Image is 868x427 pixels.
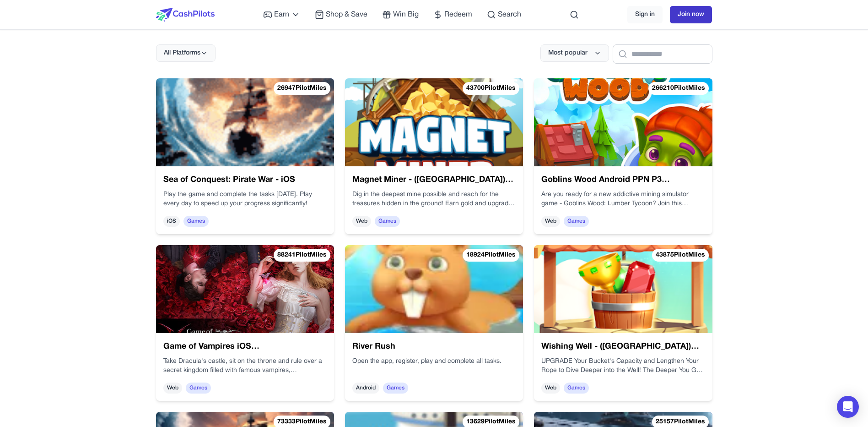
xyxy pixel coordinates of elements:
img: Game of Vampires iOS (US) (OS2ID 25263) [235,220,421,327]
div: 26947 PilotMiles [377,71,434,89]
div: Open Intercom Messenger [837,396,859,418]
span: Web [612,398,631,411]
div: 43875 PilotMiles [735,276,793,295]
h3: Game of Vampires iOS ([GEOGRAPHIC_DATA]) (OS2ID 25263) [240,316,404,346]
span: Web [629,232,649,245]
img: Wishing Well - (US)(MCPE)(Android) [611,260,797,367]
span: Redeem [444,9,472,20]
span: Games [464,214,490,228]
a: Sign in [627,6,663,23]
span: Web [441,212,461,225]
span: iOS [253,192,270,205]
span: Win Big [393,9,419,20]
a: Earn [263,9,300,20]
div: 18924 PilotMiles [547,256,605,275]
div: 73333 PilotMiles [342,402,399,421]
span: Earn [274,9,289,20]
span: Games [634,400,660,414]
div: 43700 PilotMiles [565,90,622,109]
span: Games [454,381,480,394]
span: Web [236,358,255,371]
img: River Rush [423,241,609,347]
div: 266210 PilotMiles [749,110,810,129]
a: Redeem [433,9,472,20]
a: Join now [670,6,712,23]
h3: Goblins Wood Android PPN P3 ([GEOGRAPHIC_DATA]) (OS2ID 26719) [633,190,797,219]
div: 88241 PilotMiles [359,236,417,255]
button: Most popular [540,44,609,62]
h3: River Rush [428,336,592,366]
div: Are you ready for a new addictive mining simulator game - Goblins Wood: Lumber Tycoon? Join this ... [631,206,796,241]
span: Games [273,194,299,208]
h3: Wishing Well - ([GEOGRAPHIC_DATA])(MCPE)(Android) [616,356,780,385]
h3: Sea of Conquest: Pirate War - iOS [257,150,421,180]
div: Play the game and complete the tasks [DATE]. Play every day to speed up your progress significantly! [255,167,420,202]
button: All Platforms [156,44,216,62]
a: Shop & Save [315,9,367,20]
div: UPGRADE Your Bucket's Capacity and Lengthen Your Rope to Dive Deeper into the Well! The Deeper Yo... [614,372,778,407]
img: Magnet Miner - (US)(MCPE)(Android) [440,75,626,181]
img: CashPilots Logo [156,8,215,22]
img: Sea of Conquest: Pirate War - iOS [252,55,438,161]
span: Games [258,360,284,374]
span: Android [424,378,452,391]
span: Games [652,234,678,248]
span: All Platforms [164,49,200,58]
span: Most popular [548,49,588,58]
div: Dig in the deepest mine possible and reach for the treasures hidden in the ground! Earn gold and ... [443,186,608,222]
div: Open the app, register, play and complete all tasks. [426,352,590,388]
a: Search [487,9,521,20]
span: Search [498,9,521,20]
a: Win Big [382,9,419,20]
span: Shop & Save [326,9,367,20]
h3: Magnet Miner - ([GEOGRAPHIC_DATA])(MCPE)(Android) [445,170,609,200]
img: Goblins Wood Android PPN P3 (US) (OS2ID 26719) [628,94,814,201]
div: Take Dracula's castle, sit on the throne and rule over a secret kingdom filled with famous vampir... [237,333,402,368]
